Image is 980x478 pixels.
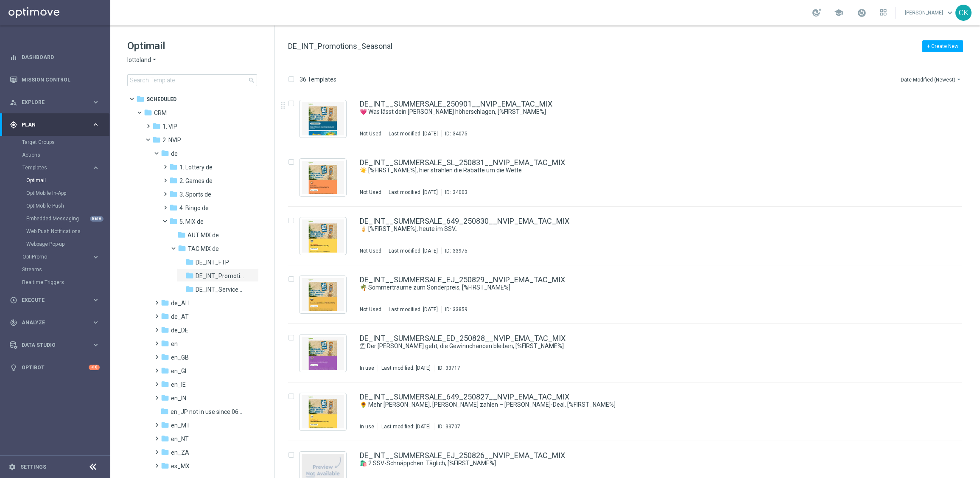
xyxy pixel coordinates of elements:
span: DE_INT_Promotions_Seasonal [288,42,392,51]
a: 🛍️ 2 SSV-Schnäppchen. Täglich, [%FIRST_NAME%] [360,459,907,467]
div: Plan [10,121,92,129]
i: folder [161,394,169,402]
i: folder [144,108,152,117]
a: Web Push Notifications [26,228,88,235]
a: DE_INT__SUMMERSALE_EJ_250829__NVIP_EMA_TAC_MIX [360,276,565,284]
span: lottoland [127,56,151,64]
div: 🌻 Mehr Glück, weniger zahlen – dein Sommer-Deal, [%FIRST_NAME%] [360,401,927,409]
i: arrow_drop_down [955,76,962,83]
i: keyboard_arrow_right [92,318,100,326]
i: keyboard_arrow_right [92,296,100,304]
div: ⛱ Der Sommer geht, die Gewinnchancen bleiben, [%FIRST_NAME%] [360,342,927,350]
i: gps_fixed [10,121,17,129]
i: arrow_drop_down [151,56,158,64]
div: Last modified: [DATE] [385,130,441,137]
div: Optibot [10,356,100,379]
span: 2. NVIP [162,136,181,144]
i: folder [169,176,178,185]
div: +10 [89,365,100,370]
span: Explore [22,100,92,105]
i: folder [161,298,169,307]
div: Press SPACE to select this row. [280,324,978,382]
div: Dashboard [10,46,100,68]
a: Optimail [26,177,88,184]
div: In use [360,423,374,430]
i: keyboard_arrow_right [92,164,100,172]
span: 4. Bingo de [179,204,209,212]
div: OptiMobile Push [26,200,109,212]
div: Last modified: [DATE] [385,247,441,254]
div: 🌴 Sommerträume zum Sonderpreis, [%FIRST_NAME%] [360,284,927,292]
span: en_IN [171,394,186,402]
a: DE_INT__SUMMERSALE_SL_250831__NVIP_EMA_TAC_MIX [360,159,565,166]
i: folder [169,163,178,171]
span: 1. Lottery de [179,163,213,171]
div: Data Studio [10,341,92,349]
button: lightbulb Optibot +10 [9,364,100,371]
i: folder [161,434,169,443]
div: Mission Control [9,76,100,83]
i: folder [161,380,169,388]
a: [PERSON_NAME]keyboard_arrow_down [904,6,955,19]
div: Optimail [26,174,109,187]
a: Realtime Triggers [22,279,88,286]
a: 🌻 Mehr [PERSON_NAME], [PERSON_NAME] zahlen – [PERSON_NAME]-Deal, [%FIRST_NAME%] [360,401,907,409]
a: Settings [20,464,46,470]
img: 34075.jpeg [302,102,344,135]
div: Target Groups [22,136,109,149]
i: track_changes [10,319,17,326]
a: 🌴 Sommerträume zum Sonderpreis, [%FIRST_NAME%] [360,284,907,292]
div: Not Used [360,130,381,137]
div: Press SPACE to select this row. [280,148,978,207]
div: 🍦 [%FIRST_NAME%], heute im SSV.. [360,225,927,233]
i: folder [161,461,169,470]
div: OptiMobile In-App [26,187,109,200]
span: 3. Sports de [179,191,211,198]
i: folder [185,271,194,280]
span: Plan [22,122,92,127]
span: keyboard_arrow_down [945,8,955,17]
div: ID: [441,130,468,137]
button: play_circle_outline Execute keyboard_arrow_right [9,297,100,304]
button: + Create New [922,40,963,52]
div: Explore [10,98,92,106]
p: 36 Templates [300,76,336,83]
span: 5. MIX de [179,218,204,225]
a: ⛱ Der [PERSON_NAME] geht, die Gewinnchancen bleiben, [%FIRST_NAME%] [360,342,907,350]
i: folder [161,326,169,334]
i: folder [185,258,194,266]
div: BETA [90,216,104,222]
img: 34003.jpeg [302,161,344,194]
div: OptiPromo keyboard_arrow_right [22,253,100,260]
div: Press SPACE to select this row. [280,90,978,148]
div: Realtime Triggers [22,276,109,289]
div: Embedded Messaging [26,212,109,225]
div: Mission Control [10,68,100,91]
div: Press SPACE to select this row. [280,382,978,441]
span: CRM [154,109,167,117]
i: settings [8,463,16,471]
i: folder [161,353,169,361]
span: AUT MIX de [188,231,219,239]
div: 33707 [445,423,460,430]
a: DE_INT__SUMMERSALE_250901__NVIP_EMA_TAC_MIX [360,100,552,108]
div: Not Used [360,247,381,254]
span: school [834,8,843,17]
div: Not Used [360,189,381,196]
i: keyboard_arrow_right [92,121,100,129]
button: equalizer Dashboard [9,54,100,61]
span: de_ALL [171,299,191,307]
div: ID: [441,247,468,254]
div: OptiPromo [22,254,92,259]
div: Press SPACE to select this row. [280,265,978,324]
a: DE_INT__SUMMERSALE_ED_250828__NVIP_EMA_TAC_MIX [360,335,566,342]
div: ☀️ [%FIRST_NAME%], hier strahlen die Rabatte um die Wette [360,166,927,174]
div: Templates [22,165,92,170]
i: keyboard_arrow_right [92,98,100,106]
a: Optibot [22,356,89,379]
div: Webpage Pop-up [26,238,109,250]
button: Templates keyboard_arrow_right [22,164,100,171]
i: folder [161,421,169,429]
span: 2. Games de [179,177,213,185]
